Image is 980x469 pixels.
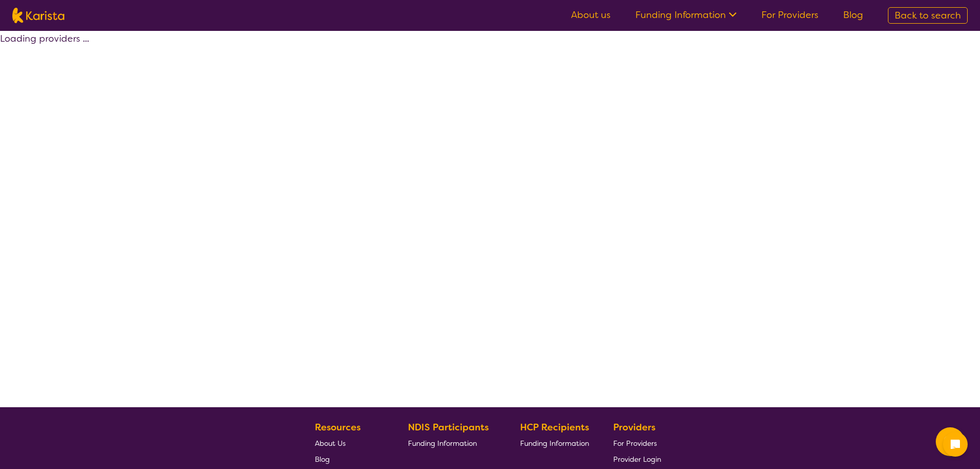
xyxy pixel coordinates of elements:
a: Provider Login [613,451,661,467]
span: For Providers [613,439,657,448]
a: For Providers [613,435,661,451]
a: About Us [315,435,384,451]
a: Blog [843,9,863,21]
span: Back to search [895,9,961,22]
a: About us [571,9,611,21]
a: Funding Information [408,435,496,451]
b: NDIS Participants [408,421,489,433]
span: Funding Information [520,439,589,448]
img: Karista logo [12,8,64,23]
a: Back to search [888,7,968,24]
b: HCP Recipients [520,421,589,433]
b: Providers [613,421,655,433]
a: Blog [315,451,384,467]
button: Channel Menu [936,427,965,456]
span: Provider Login [613,455,661,464]
span: About Us [315,439,346,448]
a: Funding Information [635,9,737,21]
b: Resources [315,421,361,433]
span: Funding Information [408,439,477,448]
a: For Providers [761,9,818,21]
a: Funding Information [520,435,589,451]
span: Blog [315,455,330,464]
